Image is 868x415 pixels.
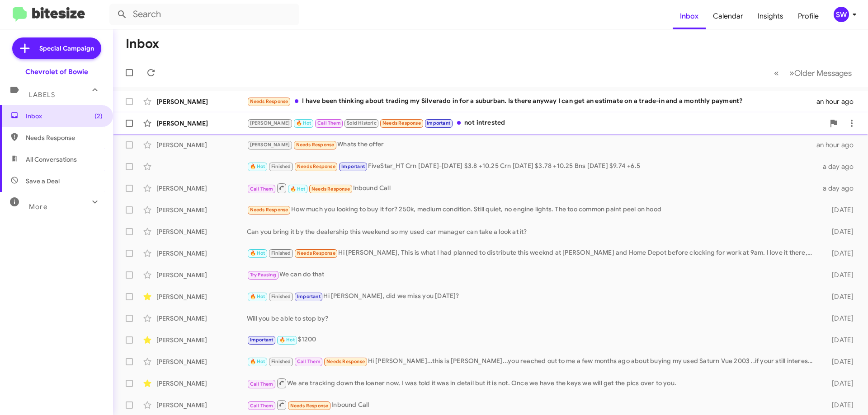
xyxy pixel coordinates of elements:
[290,186,306,192] span: 🔥 Hot
[271,163,291,169] span: Finished
[769,64,857,82] nav: Page navigation example
[247,356,817,367] div: Hi [PERSON_NAME]...this is [PERSON_NAME]...you reached out to me a few months ago about buying my...
[817,227,861,236] div: [DATE]
[247,96,816,107] div: I have been thinking about trading my Silverado in for a suburban. Is there anyway I can get an e...
[247,205,817,215] div: How much you looking to buy it for? 250k, medium condition. Still quiet, no engine lights. The to...
[247,227,817,236] div: Can you bring it by the dealership this weekend so my used car manager can take a look at it?
[817,401,861,410] div: [DATE]
[834,7,849,22] div: SW
[347,120,377,126] span: Sold Historic
[817,357,861,366] div: [DATE]
[156,379,247,388] div: [PERSON_NAME]
[26,133,103,142] span: Needs Response
[39,44,94,53] span: Special Campaign
[271,250,291,256] span: Finished
[156,184,247,193] div: [PERSON_NAME]
[816,97,861,106] div: an hour ago
[247,118,825,128] div: not intrested
[247,335,817,345] div: $1200
[26,112,103,121] span: Inbox
[126,37,159,51] h1: Inbox
[247,314,817,323] div: Will you be able to stop by?
[794,68,852,78] span: Older Messages
[156,314,247,323] div: [PERSON_NAME]
[297,294,321,299] span: Important
[250,381,274,387] span: Call Them
[109,4,299,25] input: Search
[26,177,60,186] span: Save a Deal
[816,140,861,149] div: an hour ago
[817,379,861,388] div: [DATE]
[791,3,826,29] a: Profile
[271,359,291,364] span: Finished
[250,272,276,278] span: Try Pausing
[247,399,817,410] div: Inbound Call
[156,292,247,301] div: [PERSON_NAME]
[156,270,247,280] div: [PERSON_NAME]
[156,205,247,214] div: [PERSON_NAME]
[382,120,421,126] span: Needs Response
[817,292,861,301] div: [DATE]
[789,67,794,79] span: »
[271,294,291,299] span: Finished
[297,250,335,256] span: Needs Response
[250,294,265,299] span: 🔥 Hot
[706,3,750,29] a: Calendar
[427,120,450,126] span: Important
[774,67,779,79] span: «
[326,359,365,364] span: Needs Response
[156,119,247,128] div: [PERSON_NAME]
[25,67,88,76] div: Chevrolet of Bowie
[769,64,784,82] button: Previous
[817,184,861,193] div: a day ago
[156,140,247,149] div: [PERSON_NAME]
[817,270,861,280] div: [DATE]
[250,163,265,169] span: 🔥 Hot
[156,357,247,366] div: [PERSON_NAME]
[12,37,101,59] a: Special Campaign
[817,249,861,258] div: [DATE]
[296,142,335,148] span: Needs Response
[250,250,265,256] span: 🔥 Hot
[247,291,817,302] div: Hi [PERSON_NAME], did we miss you [DATE]?
[673,3,706,29] a: Inbox
[247,161,817,172] div: FiveStar_HT Crn [DATE]-[DATE] $3.8 +10.25 Crn [DATE] $3.78 +10.25 Bns [DATE] $9.74 +6.5
[156,336,247,345] div: [PERSON_NAME]
[250,359,265,364] span: 🔥 Hot
[156,249,247,258] div: [PERSON_NAME]
[290,403,329,409] span: Needs Response
[156,401,247,410] div: [PERSON_NAME]
[250,207,288,213] span: Needs Response
[750,3,791,29] a: Insights
[826,7,858,22] button: SW
[341,163,365,169] span: Important
[156,97,247,106] div: [PERSON_NAME]
[296,120,311,126] span: 🔥 Hot
[250,403,274,409] span: Call Them
[311,186,350,192] span: Needs Response
[297,359,321,364] span: Call Them
[29,203,47,211] span: More
[247,182,817,194] div: Inbound Call
[29,91,55,99] span: Labels
[250,142,290,148] span: [PERSON_NAME]
[817,336,861,345] div: [DATE]
[247,270,817,280] div: We can do that
[247,378,817,389] div: We are tracking down the loaner now, I was told it was in detail but it is not. Once we have the ...
[317,120,341,126] span: Call Them
[26,155,77,164] span: All Conversations
[817,314,861,323] div: [DATE]
[250,337,274,343] span: Important
[247,248,817,258] div: Hi [PERSON_NAME], This is what I had planned to distribute this weeknd at [PERSON_NAME] and Home ...
[156,227,247,236] div: [PERSON_NAME]
[297,163,335,169] span: Needs Response
[250,120,290,126] span: [PERSON_NAME]
[250,98,288,104] span: Needs Response
[279,337,295,343] span: 🔥 Hot
[817,205,861,214] div: [DATE]
[250,186,274,192] span: Call Them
